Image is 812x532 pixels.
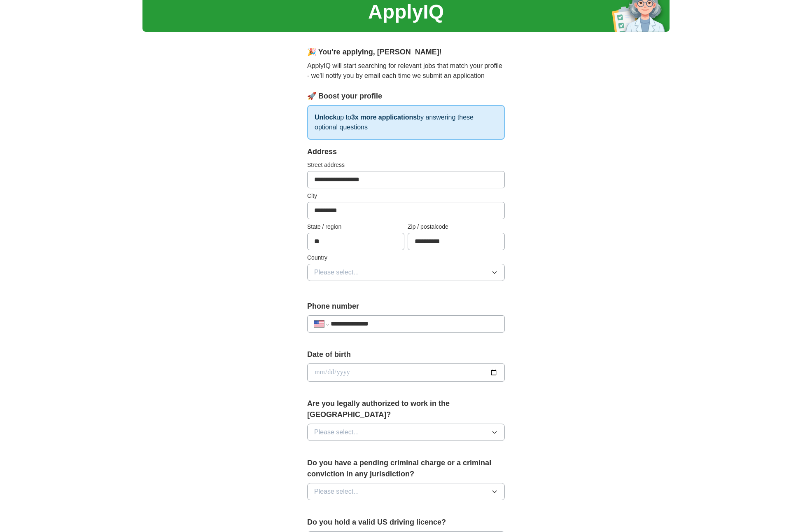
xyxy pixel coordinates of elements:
label: Country [307,253,505,262]
div: Address [307,146,505,157]
label: Do you hold a valid US driving licence? [307,517,505,528]
div: 🚀 Boost your profile [307,91,505,102]
span: Please select... [314,487,359,497]
div: 🎉 You're applying , [PERSON_NAME] ! [307,47,505,58]
label: City [307,192,505,200]
button: Please select... [307,424,505,441]
p: up to by answering these optional questions [307,105,505,140]
label: Phone number [307,301,505,312]
button: Please select... [307,264,505,281]
label: Do you have a pending criminal charge or a criminal conviction in any jurisdiction? [307,457,505,480]
span: Please select... [314,427,359,437]
span: Please select... [314,267,359,277]
strong: 3x more applications [351,114,417,121]
strong: Unlock [315,114,336,121]
label: State / region [307,223,404,231]
button: Please select... [307,483,505,500]
label: Street address [307,161,505,169]
label: Date of birth [307,349,505,360]
label: Are you legally authorized to work in the [GEOGRAPHIC_DATA]? [307,398,505,420]
label: Zip / postalcode [408,223,505,231]
p: ApplyIQ will start searching for relevant jobs that match your profile - we'll notify you by emai... [307,61,505,81]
